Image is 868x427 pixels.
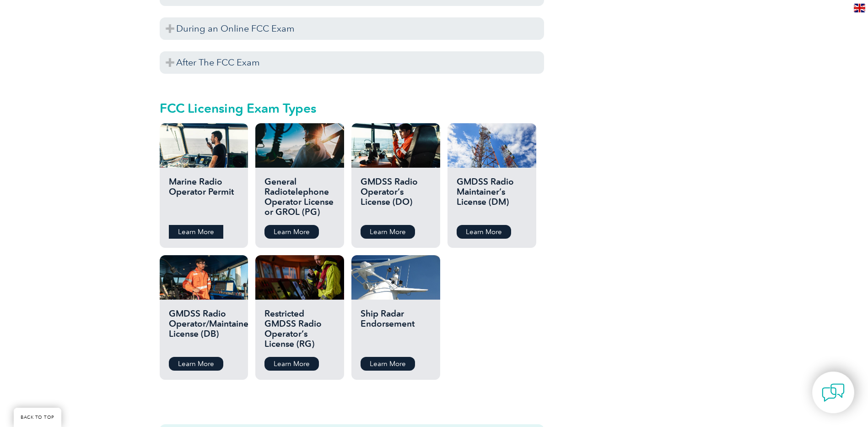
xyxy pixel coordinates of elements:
[361,309,431,350] h2: Ship Radar Endorsement
[14,408,61,427] a: BACK TO TOP
[169,309,239,350] h2: GMDSS Radio Operator/Maintainer License (DB)
[160,51,544,74] h3: After The FCC Exam
[822,381,845,404] img: contact-chat.png
[264,225,319,239] a: Learn More
[361,357,415,371] a: Learn More
[264,309,334,350] h2: Restricted GMDSS Radio Operator’s License (RG)
[160,17,544,40] h3: During an Online FCC Exam
[457,225,511,239] a: Learn More
[160,101,544,115] h2: FCC Licensing Exam Types
[854,4,865,12] img: en
[361,225,415,239] a: Learn More
[264,177,334,218] h2: General Radiotelephone Operator License or GROL (PG)
[169,177,239,218] h2: Marine Radio Operator Permit
[457,177,527,218] h2: GMDSS Radio Maintainer’s License (DM)
[361,177,431,218] h2: GMDSS Radio Operator’s License (DO)
[264,357,319,371] a: Learn More
[169,225,223,239] a: Learn More
[169,357,223,371] a: Learn More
